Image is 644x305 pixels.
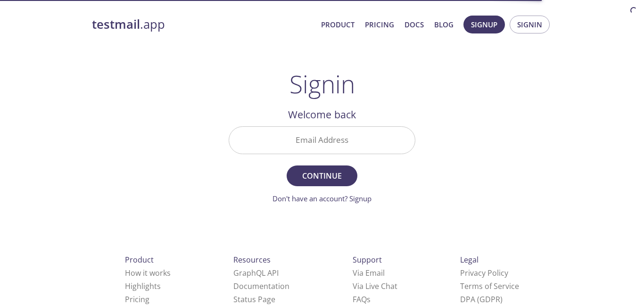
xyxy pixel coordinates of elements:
[405,18,424,31] a: Docs
[353,294,371,305] a: FAQ
[460,255,479,265] span: Legal
[125,294,149,305] a: Pricing
[289,70,355,98] h1: Signin
[463,16,505,33] button: Signup
[353,268,385,278] a: Via Email
[434,18,454,31] a: Blog
[272,194,372,203] a: Don't have an account? Signup
[367,294,371,305] span: s
[125,281,161,291] a: Highlights
[233,281,289,291] a: Documentation
[321,18,355,31] a: Product
[517,18,542,31] span: Signin
[287,165,357,186] button: Continue
[92,16,140,33] strong: testmail
[233,268,279,278] a: GraphQL API
[233,255,271,265] span: Resources
[471,18,497,31] span: Signup
[510,16,550,33] button: Signin
[125,255,154,265] span: Product
[460,268,508,278] a: Privacy Policy
[92,16,314,33] a: testmail.app
[297,169,347,182] span: Continue
[229,107,415,123] h2: Welcome back
[233,294,275,305] a: Status Page
[353,255,382,265] span: Support
[365,18,394,31] a: Pricing
[353,281,397,291] a: Via Live Chat
[460,294,503,305] a: DPA (GDPR)
[125,268,171,278] a: How it works
[460,281,519,291] a: Terms of Service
